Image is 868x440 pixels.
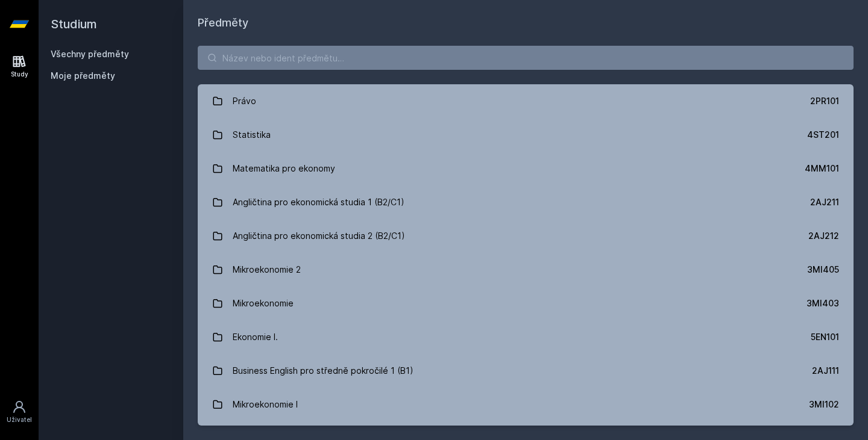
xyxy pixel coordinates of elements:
[811,331,839,343] div: 5EN101
[233,89,256,113] div: Právo
[198,320,854,354] a: Ekonomie I. 5EN101
[233,190,404,214] div: Angličtina pro ekonomická studia 1 (B2/C1)
[809,398,839,411] div: 3MI102
[198,14,854,31] h1: Předměty
[233,156,335,181] div: Matematika pro ekonomy
[2,48,36,85] a: Study
[233,359,414,383] div: Business English pro středně pokročilé 1 (B1)
[198,219,854,253] a: Angličtina pro ekonomická studia 2 (B2/C1) 2AJ212
[51,49,129,59] a: Všechny předměty
[2,394,36,430] a: Uživatel
[810,196,839,208] div: 2AJ211
[807,264,839,276] div: 3MI405
[812,365,839,377] div: 2AJ111
[7,415,32,424] div: Uživatel
[198,388,854,421] a: Mikroekonomie I 3MI102
[233,291,294,315] div: Mikroekonomie
[233,224,405,248] div: Angličtina pro ekonomická studia 2 (B2/C1)
[198,46,854,70] input: Název nebo ident předmětu…
[233,392,298,417] div: Mikroekonomie I
[198,84,854,118] a: Právo 2PR101
[233,325,278,349] div: Ekonomie I.
[198,354,854,388] a: Business English pro středně pokročilé 1 (B1) 2AJ111
[198,287,854,320] a: Mikroekonomie 3MI403
[805,163,839,175] div: 4MM101
[51,70,115,82] span: Moje předměty
[233,123,271,147] div: Statistika
[198,118,854,152] a: Statistika 4ST201
[807,297,839,309] div: 3MI403
[808,230,839,242] div: 2AJ212
[233,258,301,282] div: Mikroekonomie 2
[810,95,839,107] div: 2PR101
[198,185,854,219] a: Angličtina pro ekonomická studia 1 (B2/C1) 2AJ211
[198,253,854,287] a: Mikroekonomie 2 3MI405
[807,129,839,141] div: 4ST201
[11,70,28,79] div: Study
[198,152,854,185] a: Matematika pro ekonomy 4MM101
